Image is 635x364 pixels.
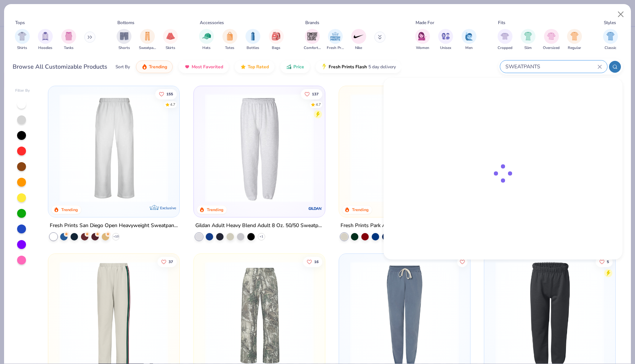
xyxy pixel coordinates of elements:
div: filter for Men [462,29,476,51]
img: Hats Image [202,32,211,40]
span: 37 [169,260,173,264]
div: filter for Regular [567,29,582,51]
button: Close [614,7,628,22]
span: Women [416,45,429,51]
img: most_fav.gif [184,64,190,70]
span: Bottles [247,45,259,51]
img: Nike Image [353,31,364,42]
span: 16 [314,260,318,264]
button: Like [300,89,322,99]
img: Bags Image [272,32,280,40]
span: Most Favorited [192,64,223,70]
span: Fresh Prints Flash [329,64,367,70]
span: Shorts [118,45,130,51]
span: Comfort Colors [304,45,321,51]
button: filter button [15,29,30,51]
span: Men [465,45,473,51]
div: Styles [604,19,616,26]
span: Sweatpants [139,45,156,51]
span: Top Rated [248,64,269,70]
span: Slim [524,45,532,51]
div: filter for Women [415,29,430,51]
div: filter for Totes [222,29,237,51]
div: Made For [416,19,434,26]
div: Accessories [200,19,224,26]
button: filter button [163,29,178,51]
div: filter for Skirts [163,29,178,51]
img: TopRated.gif [240,64,246,70]
span: Regular [568,45,581,51]
div: filter for Unisex [438,29,453,51]
div: filter for Tanks [61,29,76,51]
div: Fresh Prints San Diego Open Heavyweight Sweatpants [50,221,178,230]
div: filter for Fresh Prints [327,29,344,51]
img: bdcdfa26-1369-44b7-83e8-024d99246d52 [317,94,434,202]
img: Gildan logo [308,201,323,216]
button: filter button [462,29,476,51]
img: Shirts Image [18,32,26,40]
img: Men Image [465,32,473,40]
div: filter for Hats [199,29,214,51]
span: Hoodies [38,45,52,51]
button: Most Favorited [179,60,229,73]
div: Brands [305,19,319,26]
img: Slim Image [524,32,532,40]
span: Tanks [64,45,74,51]
span: Bags [272,45,280,51]
span: Totes [225,45,234,51]
button: filter button [498,29,512,51]
span: 5 [607,260,609,264]
button: filter button [222,29,237,51]
button: filter button [327,29,344,51]
div: Bottoms [117,19,134,26]
img: Comfort Colors Image [307,31,318,42]
button: filter button [351,29,366,51]
button: filter button [304,29,321,51]
div: filter for Slim [521,29,535,51]
div: filter for Shorts [117,29,131,51]
div: 4.7 [170,102,175,107]
div: Filter By [15,88,30,94]
div: Fits [498,19,505,26]
img: Cropped Image [501,32,509,40]
span: Classic [605,45,616,51]
img: Fresh Prints Image [330,31,341,42]
button: Like [596,257,613,267]
span: Hats [202,45,211,51]
div: filter for Cropped [498,29,512,51]
img: Totes Image [226,32,234,40]
div: Fresh Prints Park Ave Open Sweatpants [341,221,434,230]
div: filter for Hoodies [38,29,53,51]
div: filter for Bottles [245,29,260,51]
img: Women Image [418,32,427,40]
button: filter button [603,29,618,51]
button: filter button [438,29,453,51]
button: Like [155,89,177,99]
span: Price [293,64,304,70]
span: Unisex [440,45,451,51]
button: Like [457,257,468,267]
button: Fresh Prints Flash5 day delivery [316,60,401,73]
img: 13b9c606-79b1-4059-b439-68fabb1693f9 [201,94,317,202]
button: filter button [38,29,53,51]
img: Tanks Image [65,32,73,40]
img: Regular Image [570,32,579,40]
span: Oversized [543,45,560,51]
button: filter button [543,29,560,51]
img: Skirts Image [166,32,175,40]
span: + 1 [260,235,263,239]
button: filter button [415,29,430,51]
img: flash.gif [321,64,327,70]
span: Nike [355,45,362,51]
div: Tops [15,19,25,26]
div: filter for Shirts [15,29,30,51]
img: Hoodies Image [41,32,49,40]
button: filter button [199,29,214,51]
div: 4.7 [315,102,320,107]
img: trending.gif [141,64,147,70]
button: filter button [245,29,260,51]
button: filter button [269,29,284,51]
span: Trending [149,64,167,70]
span: Cropped [498,45,512,51]
div: filter for Oversized [543,29,560,51]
